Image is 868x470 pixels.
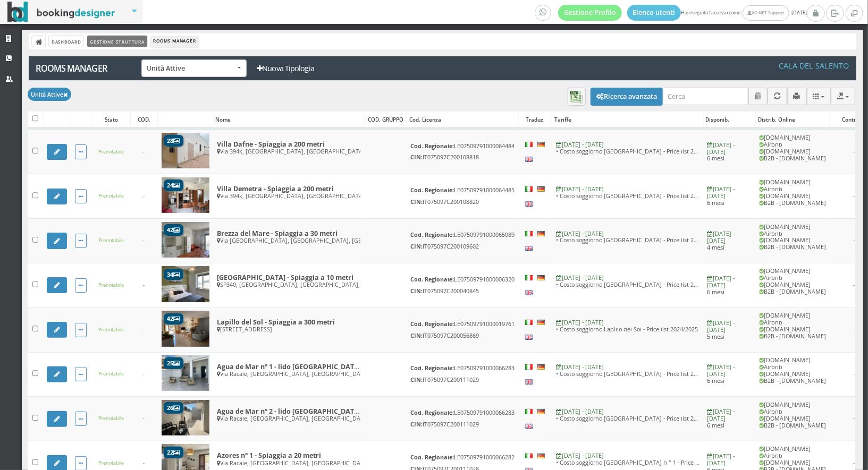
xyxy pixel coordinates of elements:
[525,424,533,429] span: EN
[525,335,533,340] span: EN
[707,453,752,467] div: [DATE] - [DATE]
[556,280,718,288] span: Costo soggiorno Villa Mirasole - Price list 2024/2025
[556,141,700,148] div: [DATE] - [DATE]
[217,407,399,416] b: Agua de Mar n° 2 - lido [GEOGRAPHIC_DATA] a 150 metri
[164,313,183,325] span: 42
[217,415,360,422] div: Via Racale, [GEOGRAPHIC_DATA], [GEOGRAPHIC_DATA], [GEOGRAPHIC_DATA]
[760,370,811,378] span: caladelsalento.it
[707,289,752,296] div: 6 mesi
[525,364,533,370] span: IT
[411,142,454,150] b: Cod. Regionale:
[96,415,127,422] div: Prenotabile
[537,275,545,280] span: DE
[556,414,718,422] span: Costo soggiorno Agua de Mar - Price list 2024/2025
[556,275,700,281] div: [DATE] - [DATE]
[556,458,732,466] span: Costo soggiorno Azores n ° 1 - Price list 2024/2025
[707,244,752,251] div: 4 mesi
[743,5,789,21] a: I/O NET Support
[537,409,545,414] span: DE
[411,453,454,461] b: Cod. Regionale:
[760,451,783,459] span: Airbnb
[525,320,533,325] span: IT
[411,275,454,283] b: Cod. Regionale:
[707,408,752,429] a: [DATE] - [DATE]6 mesi
[535,5,807,21] span: Hai eseguito l'accesso come: [DATE]
[411,198,423,206] b: CIN:
[365,112,407,127] div: COD. GRUPPO
[141,59,247,77] button: Unità Attive
[217,460,360,467] div: Via Racale, [GEOGRAPHIC_DATA], [GEOGRAPHIC_DATA], [GEOGRAPHIC_DATA]
[704,112,755,127] div: Disponib.
[556,452,700,459] div: [DATE] - [DATE]
[519,112,552,127] div: Traduz.
[760,318,783,326] span: Airbnb
[411,320,454,328] b: Cod. Regionale:
[411,276,515,283] div: LE07509791000006320
[162,266,209,302] img: bf71b2a0f39611ef897d061eedb6dc4d.jpg
[525,290,533,295] span: EN
[407,112,518,127] div: Cod. Licenza
[707,320,752,334] div: [DATE] - [DATE]
[162,400,209,436] img: 75849da9faa311ef9eb80a1239482547.jpg
[217,318,335,327] b: Lapillo del Sol - Spiaggia a 300 metri
[707,186,752,200] div: [DATE] - [DATE]
[411,409,515,416] div: LE07509791000066283
[525,142,533,147] span: IT
[760,311,811,319] span: Booking.com
[164,224,183,236] span: 42
[217,273,353,282] b: [GEOGRAPHIC_DATA] - Spiaggia a 10 metri
[217,281,360,288] div: SP340, [GEOGRAPHIC_DATA], [GEOGRAPHIC_DATA], [GEOGRAPHIC_DATA]
[162,133,209,169] img: 1a76f4450a2d11f0ab1d02960d587bb9.jpg
[411,230,454,238] b: Cod. Regionale:
[525,454,533,459] span: IT
[760,140,783,148] span: Airbnb
[147,64,241,72] span: Unità Attive
[411,421,515,428] div: IT075097C200111029
[760,185,783,193] span: Airbnb
[556,408,700,415] div: [DATE] - [DATE]
[411,288,515,295] div: IT075097C200040845
[151,36,199,47] li: Rooms Manager
[556,192,718,200] span: Costo soggiorno Villa Demetra - Price list 2024/2025
[760,236,811,244] span: caladelsalento.it
[96,460,127,467] div: Prenotabile
[411,408,454,416] b: Cod. Regionale:
[707,378,752,384] div: 6 mesi
[831,88,855,105] button: Export
[760,407,783,415] span: Airbnb
[760,147,811,155] span: caladelsalento.it
[525,157,533,162] span: EN
[537,231,545,236] span: DE
[217,371,360,378] div: Via Racale, [GEOGRAPHIC_DATA], [GEOGRAPHIC_DATA], [GEOGRAPHIC_DATA]
[217,140,325,149] b: Villa Dafne - Spiaggia a 200 metri
[537,454,545,459] span: DE
[537,320,545,325] span: DE
[96,193,127,200] div: Prenotabile
[96,282,127,289] div: Prenotabile
[768,88,787,105] button: Aggiorna
[130,219,157,263] td: -
[760,363,783,371] span: Airbnb
[411,331,423,339] b: CIN:
[525,231,533,236] span: IT
[164,269,183,280] span: 34
[525,275,533,280] span: IT
[28,88,71,101] button: Unità Attive
[217,362,387,371] b: Agua de Mar n° 1 - lido [GEOGRAPHIC_DATA] a 150 m
[707,408,752,422] div: [DATE] - [DATE]
[411,454,515,461] div: LE07509791000066282
[411,375,423,383] b: CIN:
[760,243,827,251] span: B2B - caladelsalento.it
[569,90,584,104] img: csv-file.png
[411,321,515,328] div: LE07509791000019761
[217,237,360,244] div: Via [GEOGRAPHIC_DATA], [GEOGRAPHIC_DATA], [GEOGRAPHIC_DATA]
[568,88,586,106] button: Download dei risultati in formato CSV
[164,135,183,147] span: 28
[217,193,360,200] div: Via 394k, [GEOGRAPHIC_DATA], [GEOGRAPHIC_DATA], [GEOGRAPHIC_DATA]
[760,178,811,186] span: Booking.com
[760,421,827,429] span: B2B - caladelsalento.it
[217,184,334,193] b: Villa Demetra - Spiaggia a 200 metri
[760,445,811,452] span: Booking.com
[411,287,423,295] b: CIN:
[96,149,127,156] div: Prenotabile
